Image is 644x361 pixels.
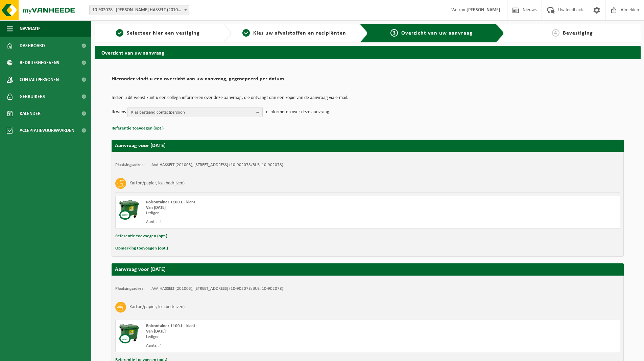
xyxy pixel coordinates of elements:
[264,107,331,117] p: te informeren over deze aanvraag.
[129,178,185,189] h3: Karton/papier, los (bedrijven)
[115,267,166,272] strong: Aanvraag voor [DATE]
[119,200,139,220] img: WB-1100-CU.png
[146,210,395,216] div: Ledigen
[20,71,59,88] span: Contactpersonen
[115,143,166,148] strong: Aanvraag voor [DATE]
[119,323,139,344] img: WB-1100-CU.png
[112,96,624,100] p: Indien u dit wenst kunt u een collega informeren over deze aanvraag, die ontvangt dan een kopie v...
[115,163,145,167] strong: Plaatsingsadres:
[467,7,500,13] strong: [PERSON_NAME]
[20,105,41,122] span: Kalender
[563,31,593,36] span: Bevestiging
[146,343,395,348] div: Aantal: 4
[235,29,354,37] a: 2Kies uw afvalstoffen en recipiënten
[129,302,185,313] h3: Karton/papier, los (bedrijven)
[112,107,126,117] p: Ik wens
[98,29,218,37] a: 1Selecteer hier een vestiging
[146,334,395,340] div: Ledigen
[89,5,189,15] span: 10-902078 - AVA HASSELT (201003) - HASSELT
[242,29,250,37] span: 2
[390,29,398,37] span: 3
[552,29,559,37] span: 4
[115,244,168,253] button: Opmerking toevoegen (opt.)
[112,124,164,133] button: Referentie toevoegen (opt.)
[20,37,45,54] span: Dashboard
[146,219,395,225] div: Aantal: 4
[95,46,641,59] h2: Overzicht van uw aanvraag
[401,31,473,36] span: Overzicht van uw aanvraag
[20,20,41,37] span: Navigatie
[20,54,59,71] span: Bedrijfsgegevens
[146,329,166,334] strong: Van [DATE]
[115,286,145,291] strong: Plaatsingsadres:
[131,107,254,118] span: Kies bestaand contactpersoon
[90,5,189,15] span: 10-902078 - AVA HASSELT (201003) - HASSELT
[146,200,195,204] span: Rolcontainer 1100 L - klant
[151,286,283,292] td: AVA HASSELT (201003), [STREET_ADDRESS] (10-902078/BUS, 10-902078)
[115,232,167,241] button: Referentie toevoegen (opt.)
[20,88,45,105] span: Gebruikers
[127,107,263,117] button: Kies bestaand contactpersoon
[146,205,166,210] strong: Van [DATE]
[151,162,283,168] td: AVA HASSELT (201003), [STREET_ADDRESS] (10-902078/BUS, 10-902078)
[127,31,200,36] span: Selecteer hier een vestiging
[112,76,624,85] h2: Hieronder vindt u een overzicht van uw aanvraag, gegroepeerd per datum.
[20,122,74,139] span: Acceptatievoorwaarden
[116,29,123,37] span: 1
[146,324,195,328] span: Rolcontainer 1100 L - klant
[253,31,346,36] span: Kies uw afvalstoffen en recipiënten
